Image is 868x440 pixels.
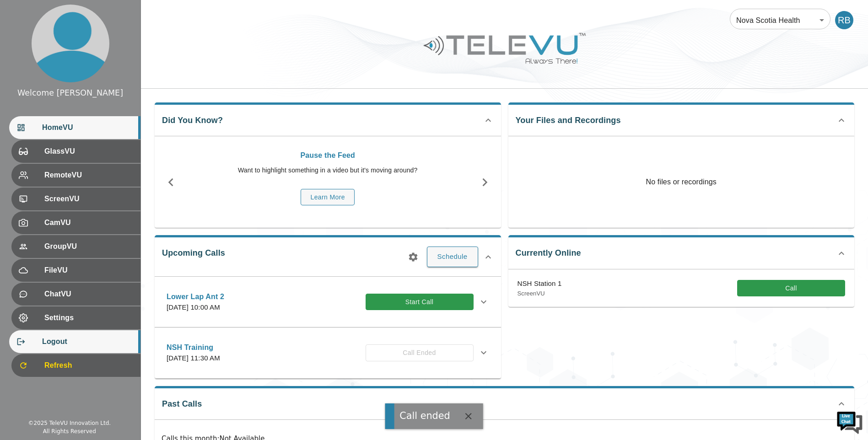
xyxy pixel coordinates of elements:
img: d_736959983_company_1615157101543_736959983 [16,43,38,65]
div: Nova Scotia Health [730,7,830,33]
div: Welcome [PERSON_NAME] [17,87,123,99]
div: Settings [11,306,140,329]
div: Chat with us now [48,48,154,60]
div: © 2025 TeleVU Innovation Ltd. [28,419,111,427]
p: ScreenVU [518,289,562,298]
textarea: Type your message and hit 'Enter' [5,250,174,282]
button: Call [737,280,845,297]
p: [DATE] 11:30 AM [167,353,220,364]
span: GroupVU [44,241,133,252]
p: NSH Station 1 [518,279,562,289]
span: Refresh [44,360,133,371]
span: We're online! [53,115,126,208]
div: RB [835,11,853,29]
div: Refresh [11,354,140,377]
div: ScreenVU [11,188,140,210]
span: ScreenVU [44,193,133,204]
div: ChatVU [11,283,140,306]
div: Call ended [399,409,450,423]
span: RemoteVU [44,170,133,181]
div: GlassVU [11,140,140,163]
img: profile.png [32,5,109,82]
p: [DATE] 10:00 AM [167,302,224,313]
button: Schedule [427,247,478,267]
div: Minimize live chat window [150,5,172,27]
p: Want to highlight something in a video but it's moving around? [192,166,464,175]
img: Chat Widget [836,408,863,435]
div: Logout [9,330,140,353]
span: FileVU [44,265,133,276]
div: CamVU [11,211,140,234]
span: HomeVU [42,122,133,133]
p: NSH Training [167,342,220,353]
div: FileVU [11,259,140,282]
div: NSH Training[DATE] 11:30 AMCall Ended [159,337,496,369]
p: Lower Lap Ant 2 [167,291,224,302]
button: Start Call [366,294,474,311]
div: HomeVU [9,116,140,139]
p: No files or recordings [508,136,855,228]
span: Settings [44,312,133,323]
span: ChatVU [44,289,133,300]
div: Lower Lap Ant 2[DATE] 10:00 AMStart Call [159,286,496,318]
span: CamVU [44,217,133,228]
div: RemoteVU [11,164,140,187]
img: Logo [422,29,587,67]
div: GroupVU [11,235,140,258]
button: Learn More [301,189,355,206]
span: GlassVU [44,146,133,157]
p: Pause the Feed [192,150,464,161]
div: All Rights Reserved [43,427,96,435]
span: Logout [42,336,133,347]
